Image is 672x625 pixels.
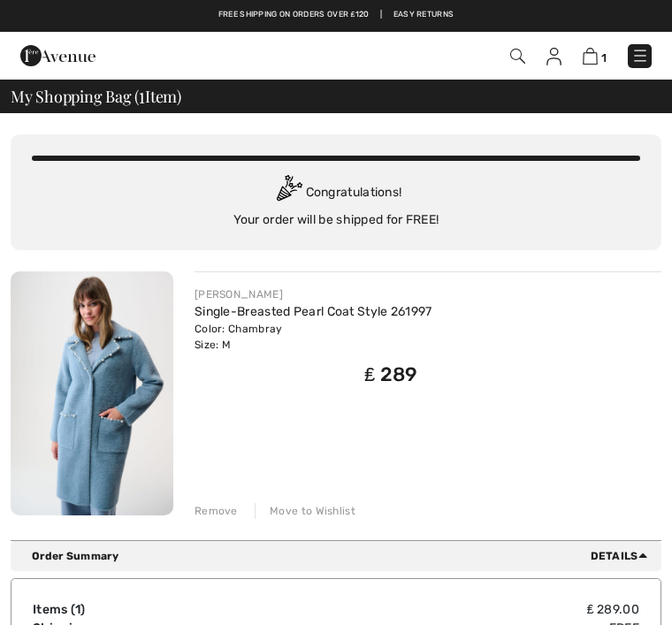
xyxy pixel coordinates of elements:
div: Order Summary [32,548,654,564]
span: ₤ 289 [364,362,418,386]
td: ₤ 289.00 [287,600,639,619]
span: | [380,9,382,21]
div: Color: Chambray Size: M [195,321,432,353]
img: My Info [546,48,561,65]
img: 1ère Avenue [20,38,95,73]
img: Congratulation2.svg [271,175,306,210]
a: 1ère Avenue [20,48,95,63]
span: Details [591,548,654,564]
span: My Shopping Bag ( Item) [11,88,181,104]
span: 1 [75,602,80,617]
div: Congratulations! Your order will be shipped for FREE! [32,175,640,229]
a: Single-Breasted Pearl Coat Style 261997 [195,304,432,319]
div: Move to Wishlist [255,503,355,519]
div: [PERSON_NAME] [195,286,432,302]
div: Remove [195,503,238,519]
a: 1 [583,47,607,65]
td: Items ( ) [33,600,287,619]
a: Easy Returns [393,9,454,21]
img: Search [510,49,525,64]
span: 1 [601,51,607,65]
img: Menu [631,47,649,65]
span: 1 [139,85,145,105]
img: Single-Breasted Pearl Coat Style 261997 [11,271,173,515]
img: Shopping Bag [583,48,598,65]
a: Free shipping on orders over ₤120 [218,9,370,21]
